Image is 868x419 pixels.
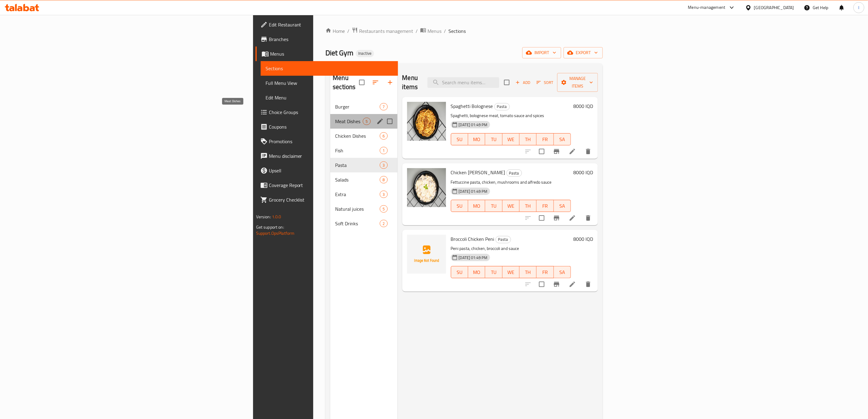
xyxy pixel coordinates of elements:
span: Full Menu View [266,79,393,87]
button: TH [520,133,537,145]
span: Branches [269,36,393,43]
div: Pasta [506,169,522,177]
button: Branch-specific-item [549,144,564,159]
span: Select all sections [355,76,368,89]
span: SA [556,202,568,210]
button: SU [451,266,468,278]
span: Burger [335,103,380,110]
a: Support.OpsPlatform [256,229,295,237]
li: / [444,27,446,35]
h6: 8000 IQD [573,168,593,177]
button: SU [451,133,468,145]
button: import [522,47,561,58]
span: Chicken [PERSON_NAME] [451,168,505,177]
span: Select section [500,76,513,89]
button: SA [554,133,571,145]
span: 5 [363,119,370,124]
span: Broccoli Chicken Peni [451,234,494,244]
span: Manage items [562,75,593,90]
a: Choice Groups [256,105,398,119]
span: WE [505,202,517,210]
button: SA [554,200,571,212]
div: items [380,132,387,140]
span: Menu disclaimer [269,152,393,160]
div: Fish1 [330,143,397,158]
span: 3 [380,192,387,197]
span: [DATE] 01:49 PM [456,189,490,194]
span: l [858,4,859,11]
a: Coupons [256,119,398,134]
a: Grocery Checklist [256,192,398,207]
button: TU [485,133,502,145]
span: [DATE] 01:49 PM [456,255,490,261]
div: items [380,147,387,154]
span: Sections [448,27,466,35]
button: MO [468,200,485,212]
span: Extra [335,191,380,198]
span: FR [539,268,551,277]
a: Full Menu View [261,76,398,90]
span: Sort items [533,78,557,87]
span: 1 [380,148,387,154]
div: Natural juices5 [330,202,397,216]
h6: 8000 IQD [573,102,593,110]
button: TU [485,200,502,212]
span: Add item [513,78,533,87]
button: WE [503,266,520,278]
span: Sort sections [368,75,383,90]
button: Branch-specific-item [549,277,564,292]
a: Coverage Report [256,178,398,192]
span: Spaghetti Bolognese [451,102,493,111]
nav: breadcrumb [325,27,603,35]
div: Chicken Dishes6 [330,129,397,143]
span: Pasta [335,161,380,169]
span: Grocery Checklist [269,196,393,203]
span: TU [488,268,500,277]
a: Edit Menu [261,90,398,105]
a: Sections [261,61,398,76]
span: export [568,49,598,57]
a: Menu disclaimer [256,149,398,163]
span: SA [556,135,568,144]
h6: 8000 IQD [573,235,593,243]
button: delete [581,144,595,159]
span: Salads [335,176,380,183]
span: SU [454,135,466,144]
div: [GEOGRAPHIC_DATA] [754,4,794,11]
button: MO [468,133,485,145]
span: TU [488,202,500,210]
span: Soft Drinks [335,220,380,227]
button: export [564,47,603,58]
span: 1.0.0 [272,213,281,221]
div: items [380,220,387,227]
span: 7 [380,104,387,110]
div: items [380,205,387,213]
span: Get support on: [256,223,284,231]
span: 3 [380,162,387,168]
span: FR [539,202,551,210]
span: import [527,49,556,57]
button: SA [554,266,571,278]
div: items [363,118,370,125]
span: MO [471,202,483,210]
button: TH [520,200,537,212]
span: Select to update [535,278,548,291]
span: Coupons [269,123,393,130]
button: Add [513,78,533,87]
img: Chicken Alfredo Fettuccine [407,168,446,207]
span: Choice Groups [269,109,393,116]
span: Upsell [269,167,393,174]
span: MO [471,135,483,144]
div: Salads8 [330,172,397,187]
button: SU [451,200,468,212]
span: 5 [380,206,387,212]
h2: Menu items [402,73,420,92]
img: Broccoli Chicken Peni [407,235,446,274]
button: Manage items [557,73,598,92]
a: Promotions [256,134,398,149]
span: 6 [380,133,387,139]
nav: Menu sections [330,97,397,233]
span: SU [454,202,466,210]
